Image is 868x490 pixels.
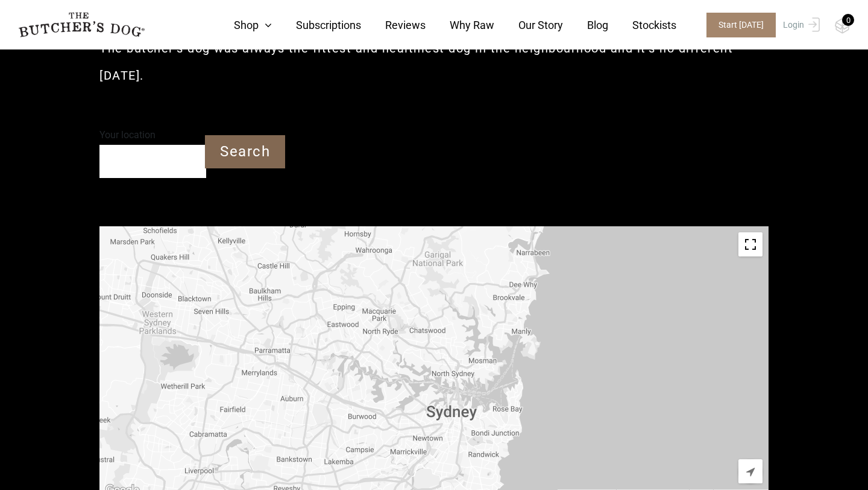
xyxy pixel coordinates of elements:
[99,35,769,89] h2: The butcher’s dog was always the fittest and healthiest dog in the neighbourhood and it’s no diff...
[738,232,763,256] button: Toggle fullscreen view
[361,17,426,33] a: Reviews
[608,17,676,33] a: Stockists
[205,135,285,168] input: Search
[780,13,820,37] a: Login
[694,13,780,37] a: Start [DATE]
[494,17,563,33] a: Our Story
[842,14,854,26] div: 0
[835,18,850,34] img: TBD_Cart-Empty.png
[706,13,776,37] span: Start [DATE]
[210,17,272,33] a: Shop
[272,17,361,33] a: Subscriptions
[426,17,494,33] a: Why Raw
[746,466,755,477] span: 
[563,17,608,33] a: Blog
